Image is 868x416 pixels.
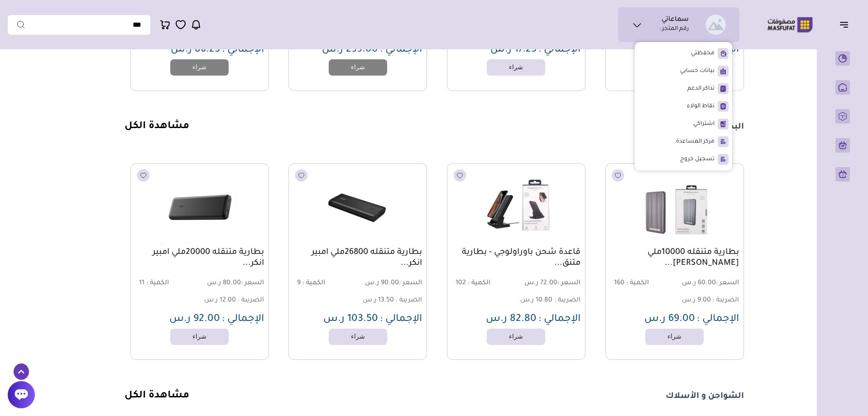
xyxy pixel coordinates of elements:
[294,168,422,244] img: 241.625-241.625202310101448-LtKdBkO7kqJNpQs88enNLjwfbhrzLfPq4YzZtB5Q.jpg
[222,45,264,56] span: الإجمالي :
[293,247,422,269] a: بطارية متنقله 26800ملي امبير انكر...
[614,280,624,287] span: 160
[170,329,229,345] a: شراء
[297,280,301,287] span: 9
[687,102,715,111] span: نقاط الولاء
[666,391,744,402] h1: الشواحن و الأسلاك
[468,280,490,287] span: الكمية :
[676,137,715,146] span: مركز المساعدة
[693,120,715,129] span: اشتراكي
[610,247,739,269] a: بطارية متنقله 10000ملي [PERSON_NAME]...
[329,329,387,345] a: شراء
[486,314,537,325] span: 82.80 ر.س
[204,297,236,304] span: 12.00 ر.س
[680,67,715,76] span: بيانات حسابي
[676,279,739,288] span: 60.00 ر.س
[323,314,378,325] span: 103.50 ر.س
[761,16,819,33] img: Logo
[659,25,689,34] p: رقم المتجر :
[638,99,729,114] a: نقاط الولاء
[241,280,264,287] span: السعر :
[638,152,729,167] a: تسجيل خروج
[452,247,580,269] a: قاعدة شحن باوراولوجي - بطارية متنق...
[238,297,264,304] span: الضريبة :
[626,280,649,287] span: الكمية :
[538,314,580,325] span: الإجمالي :
[554,297,580,304] span: الضريبة :
[125,391,189,402] a: مشاهدة الكل
[139,280,144,287] span: 11
[490,45,537,56] span: 17.25 ر.س
[135,247,264,269] a: بطارية متنقله 20000ملي امبير انكر...
[359,279,422,288] span: 90.00 ر.س
[125,121,189,132] a: مشاهدة الكل
[716,280,739,287] span: السعر :
[170,59,229,76] a: شراء
[680,155,715,164] span: تسجيل خروج
[713,297,739,304] span: الضريبة :
[638,134,729,149] a: مركز المساعدة
[662,16,689,25] h1: سماعاتي
[222,314,264,325] span: الإجمالي :
[169,314,220,325] span: 92.00 ر.س
[645,329,704,345] a: شراء
[557,280,580,287] span: السعر :
[136,168,264,244] img: 241.625-241.6252023-10-11-65265c874ef15.png
[302,280,325,287] span: الكمية :
[644,314,695,325] span: 69.00 ر.س
[322,45,378,56] span: 299.00 ر.س
[682,297,711,304] span: 9.00 ر.س
[487,329,545,345] a: شراء
[201,279,264,288] span: 80.00 ر.س
[171,45,220,56] span: 86.25 ر.س
[396,297,422,304] span: الضريبة :
[691,49,715,58] span: محفظتي
[520,297,552,304] span: 10.80 ر.س
[517,279,580,288] span: 72.00 ر.س
[638,63,729,79] a: بيانات حسابي
[380,314,422,325] span: الإجمالي :
[705,14,726,35] img: محمد
[329,59,387,76] a: شراء
[487,59,545,76] a: شراء
[638,46,729,61] a: محفظتي
[697,314,739,325] span: الإجمالي :
[456,280,466,287] span: 102
[452,168,580,244] img: 241.625-241.625202310101441-Ma8ImM6dOU1xt3drsSjvNQ0KJPIyqMTVLyCl4MQ6.jpg
[380,45,422,56] span: الإجمالي :
[610,168,738,244] img: 241.625-241.625202310101441-HPqh0uCV6Jdg4RRY9Y8TegYXpozmWAmRZ6mhI7ho.jpg
[538,45,580,56] span: الإجمالي :
[363,297,394,304] span: 13.50 ر.س
[399,280,422,287] span: السعر :
[146,280,169,287] span: الكمية :
[687,84,715,93] span: تذاكر الدعم
[638,81,729,96] a: تذاكر الدعم
[638,116,729,132] a: اشتراكي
